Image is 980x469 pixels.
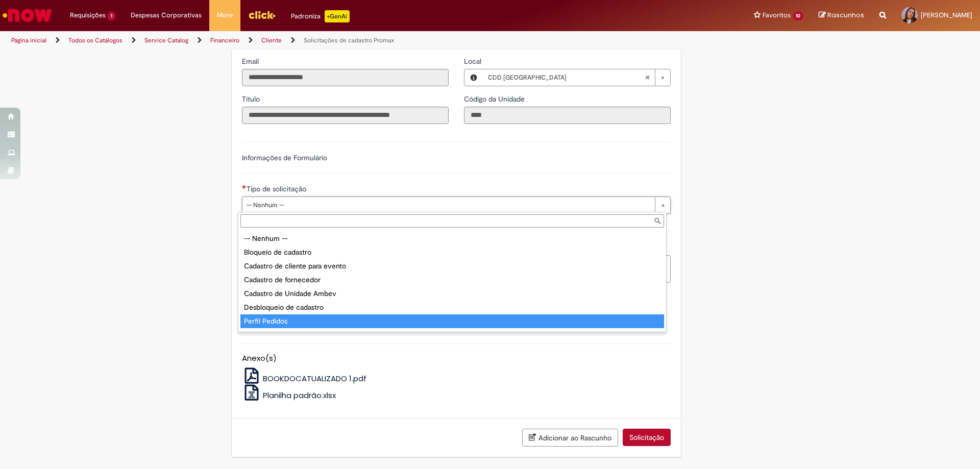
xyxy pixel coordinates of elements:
[238,230,666,332] ul: Tipo de solicitação
[240,259,664,273] div: Cadastro de cliente para evento
[240,245,664,259] div: Bloqueio de cadastro
[240,328,664,342] div: Reativação de Cadastro de Clientes Promax
[240,301,664,314] div: Desbloqueio de cadastro
[240,287,664,301] div: Cadastro de Unidade Ambev
[240,314,664,328] div: Perfil Pedidos
[240,232,664,245] div: -- Nenhum --
[240,273,664,287] div: Cadastro de fornecedor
